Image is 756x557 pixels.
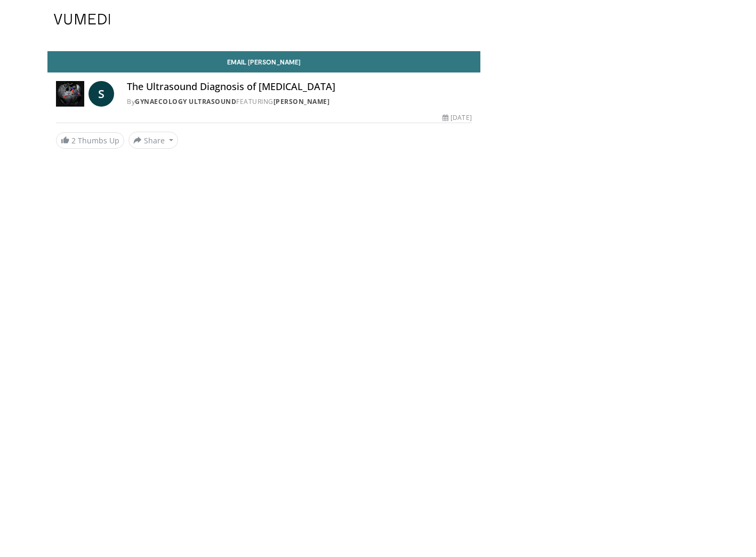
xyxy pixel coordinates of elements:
[128,132,178,149] button: Share
[443,113,471,123] div: [DATE]
[56,81,84,107] img: Gynaecology Ultrasound
[71,135,76,146] span: 2
[135,97,236,106] a: Gynaecology Ultrasound
[56,132,124,149] a: 2 Thumbs Up
[127,81,471,93] h4: The Ultrasound Diagnosis of [MEDICAL_DATA]
[47,51,480,72] a: Email [PERSON_NAME]
[127,97,471,107] div: By FEATURING
[89,81,114,107] a: S
[54,14,110,25] img: VuMedi Logo
[274,97,330,106] a: [PERSON_NAME]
